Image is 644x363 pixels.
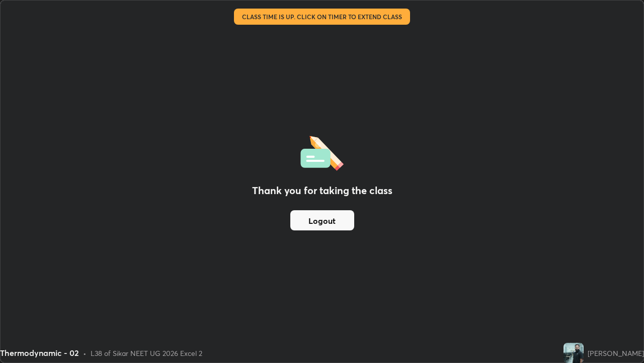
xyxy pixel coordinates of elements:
[588,348,644,358] div: [PERSON_NAME]
[290,210,354,230] button: Logout
[252,183,392,198] h2: Thank you for taking the class
[83,348,87,358] div: •
[563,343,584,363] img: 458855d34a904919bf64d220e753158f.jpg
[91,348,202,358] div: L38 of Sikar NEET UG 2026 Excel 2
[300,133,344,171] img: offlineFeedback.1438e8b3.svg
